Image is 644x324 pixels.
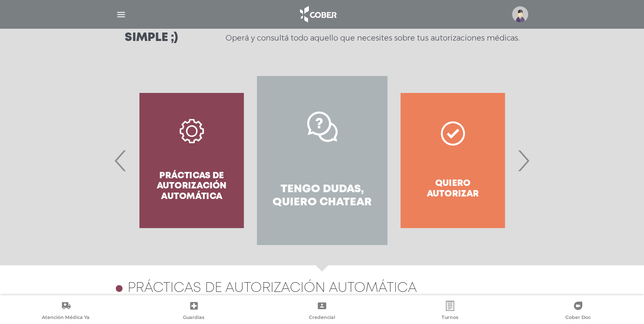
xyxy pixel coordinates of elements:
h3: Simple ;) [125,32,178,44]
span: Turnos [442,314,458,322]
a: Turnos [386,301,514,322]
a: Tengo dudas, quiero chatear [257,76,387,245]
a: Guardias [130,301,258,322]
img: profile-placeholder.svg [512,6,528,22]
h4: Tengo dudas, quiero chatear [272,183,372,209]
p: Operá y consultá todo aquello que necesites sobre tus autorizaciones médicas. [226,33,519,43]
span: Guardias [183,314,205,322]
a: Cober Doc [514,301,642,322]
img: logo_cober_home-white.png [295,4,340,25]
span: Cober Doc [565,314,591,322]
img: Cober_menu-lines-white.svg [116,9,126,20]
span: Next [515,138,532,183]
h4: Prácticas de autorización automática [128,280,417,297]
a: Credencial [258,301,386,322]
a: Atención Médica Ya [2,301,130,322]
span: Previous [112,138,129,183]
span: Atención Médica Ya [42,314,90,322]
span: Credencial [309,314,335,322]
